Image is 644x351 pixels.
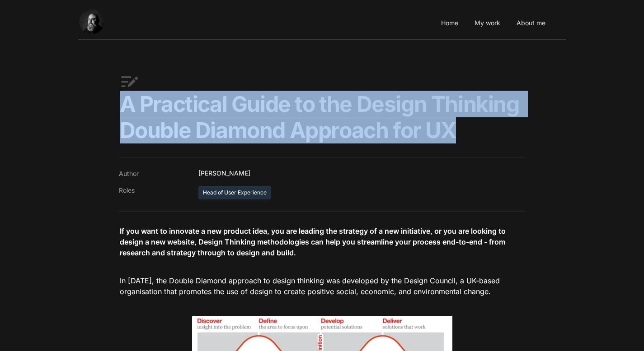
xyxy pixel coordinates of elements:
[472,11,503,36] a: My work
[119,169,139,178] span: Author
[120,73,138,91] img: A Practical Guide to the Design Thinking Double Diamond Approach for UX
[514,11,548,36] a: About me
[119,90,526,144] h1: A Practical Guide to the Design Thinking Double Diamond Approach for UX
[79,9,120,34] img: Logo
[79,11,120,36] a: Logo
[198,186,271,199] span: Head of User Experience
[195,165,526,182] p: [PERSON_NAME]
[119,274,526,298] p: In [DATE], the Double Diamond approach to design thinking was developed by the Design Council, a ...
[438,11,461,36] a: Home
[78,7,566,40] nav: Main
[119,185,135,195] span: Roles
[120,226,508,257] strong: If you want to innovate a new product idea, you are leading the strategy of a new initiative, or ...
